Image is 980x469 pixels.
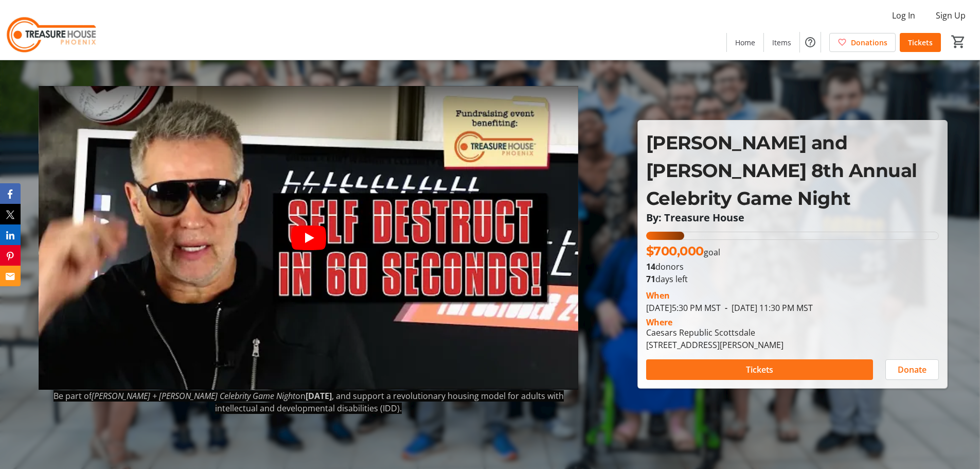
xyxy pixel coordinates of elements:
p: days left [646,273,939,285]
em: [PERSON_NAME] + [PERSON_NAME] Celebrity Game Night [92,390,295,402]
div: Where [646,318,672,326]
p: goal [646,242,720,260]
button: Help [800,32,821,53]
span: Items [772,37,791,48]
p: donors [646,260,939,273]
div: 13.093564285714285% of fundraising goal reached [646,232,939,240]
span: Tickets [746,363,773,376]
span: Log In [892,9,915,22]
span: Sign Up [936,9,966,22]
button: Sign Up [928,7,974,24]
span: on [295,390,306,402]
a: Tickets [900,33,941,52]
button: Donate [885,359,939,380]
span: - [721,302,732,314]
a: Donations [829,33,896,52]
button: Play video [291,225,326,250]
span: [DATE] 5:30 PM MST [646,302,721,314]
a: Home [727,33,763,52]
span: Tickets [908,37,933,48]
button: Log In [884,7,923,24]
div: Caesars Republic Scottsdale [646,326,783,339]
span: Donate [898,363,926,376]
button: Tickets [646,359,873,380]
b: 14 [646,261,655,272]
a: Items [764,33,799,52]
span: Home [735,37,755,48]
img: Treasure House's Logo [6,4,98,56]
span: [DATE] 11:30 PM MST [721,302,813,314]
p: By: Treasure House [646,212,939,223]
span: $700,000 [646,244,704,258]
span: 71 [646,273,655,285]
span: , and support a revolutionary housing model for adults with intellectual and developmental disabi... [215,390,564,414]
strong: [DATE] [306,390,332,402]
span: Donations [851,37,887,48]
div: When [646,289,670,302]
div: [STREET_ADDRESS][PERSON_NAME] [646,339,783,351]
span: Be part of [54,390,92,402]
button: Cart [949,32,968,51]
p: [PERSON_NAME] and [PERSON_NAME] 8th Annual Celebrity Game Night [646,129,939,212]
